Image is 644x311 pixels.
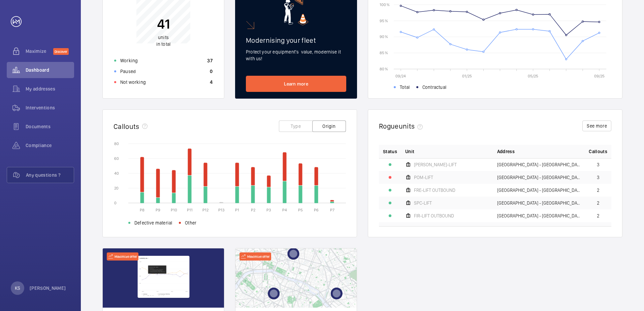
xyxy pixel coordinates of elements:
p: Paused [120,68,136,75]
p: 37 [207,57,213,64]
span: Address [497,148,515,155]
span: Contractual [422,84,446,91]
text: 80 [114,141,119,146]
a: Learn more [246,76,346,92]
span: SPC-LIFT [414,201,432,205]
h2: Rogue [379,122,425,130]
text: 09/25 [594,74,605,78]
span: Dashboard [26,67,74,73]
text: 90 % [380,34,388,39]
span: 3 [597,175,600,180]
p: Working [120,57,138,64]
p: [PERSON_NAME] [30,285,66,291]
span: [GEOGRAPHIC_DATA] - [GEOGRAPHIC_DATA], [497,213,581,218]
text: 100 % [380,2,390,7]
h2: Modernising your fleet [246,36,346,44]
text: 05/25 [528,74,538,78]
text: P9 [156,208,160,212]
text: P10 [171,208,177,212]
span: [GEOGRAPHIC_DATA] - [GEOGRAPHIC_DATA], [497,175,581,180]
span: units [158,35,169,40]
text: P7 [330,208,334,212]
text: P13 [218,208,225,212]
span: 2 [597,188,600,193]
span: Other [185,219,196,226]
span: [GEOGRAPHIC_DATA] - [GEOGRAPHIC_DATA] [497,201,581,205]
span: [PERSON_NAME]-LIFT [414,162,457,167]
text: 60 [114,156,119,161]
span: Documents [26,123,74,130]
span: [GEOGRAPHIC_DATA] - [GEOGRAPHIC_DATA], [497,162,581,167]
span: [GEOGRAPHIC_DATA] - [GEOGRAPHIC_DATA], [497,188,581,193]
h2: Callouts [114,122,139,131]
span: units [399,122,426,130]
text: P1 [235,208,239,212]
text: P8 [140,208,144,212]
text: P11 [187,208,193,212]
text: 40 [114,171,119,176]
text: 20 [114,186,119,191]
button: Type [279,120,313,132]
p: in total [156,34,170,47]
button: See more [582,120,611,131]
span: 2 [597,213,600,218]
p: Protect your equipment's value, modernise it with us! [246,48,346,62]
span: My addresses [26,85,74,92]
text: P3 [266,208,271,212]
span: Discover [53,48,69,55]
div: Maximize offer [239,252,271,261]
span: Interventions [26,104,74,111]
text: P12 [202,208,208,212]
span: FIR-LIFT OUTBOUND [414,213,454,218]
text: 0 [114,201,117,205]
p: 4 [210,79,213,85]
span: FRE-LIFT OUTBOUND [414,188,455,193]
p: 41 [156,15,170,32]
span: Defective material [134,219,172,226]
span: POM-LIFT [414,175,433,180]
span: Any questions ? [26,172,74,178]
text: 09/24 [395,74,406,78]
p: KS [15,285,20,291]
span: 2 [597,201,600,205]
text: 01/25 [462,74,472,78]
text: 95 % [380,18,388,23]
span: Callouts [589,148,607,155]
p: Not working [120,79,146,85]
span: Compliance [26,142,74,149]
span: Unit [405,148,414,155]
span: Total [400,84,410,91]
div: Maximize offer [107,252,138,261]
button: Origin [312,120,346,132]
text: P6 [314,208,319,212]
text: 85 % [380,50,388,55]
span: Maximize [26,48,53,55]
text: P2 [251,208,255,212]
text: P4 [282,208,287,212]
text: P5 [298,208,303,212]
p: 0 [210,68,213,75]
text: 80 % [380,66,388,71]
span: 3 [597,162,600,167]
p: Status [383,148,397,155]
